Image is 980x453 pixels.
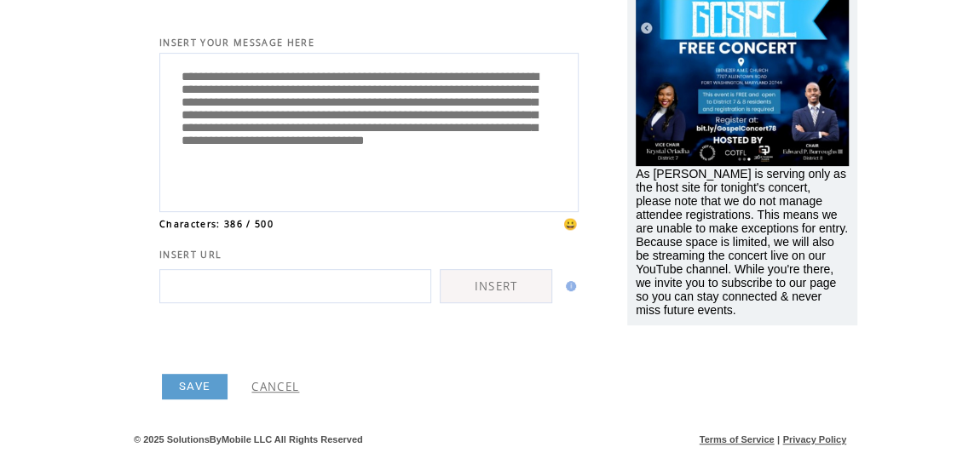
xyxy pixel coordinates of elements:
[777,434,780,444] span: |
[561,281,576,291] img: help.gif
[700,434,775,444] a: Terms of Service
[159,218,274,230] span: Characters: 386 / 500
[563,216,579,232] span: 😀
[251,379,299,394] a: CANCEL
[162,374,228,399] a: SAVE
[134,434,363,444] span: © 2025 SolutionsByMobile LLC All Rights Reserved
[636,167,848,317] span: As [PERSON_NAME] is serving only as the host site for tonight's concert, please note that we do n...
[782,434,846,444] a: Privacy Policy
[440,269,552,303] a: INSERT
[159,37,314,49] span: INSERT YOUR MESSAGE HERE
[159,249,222,261] span: INSERT URL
